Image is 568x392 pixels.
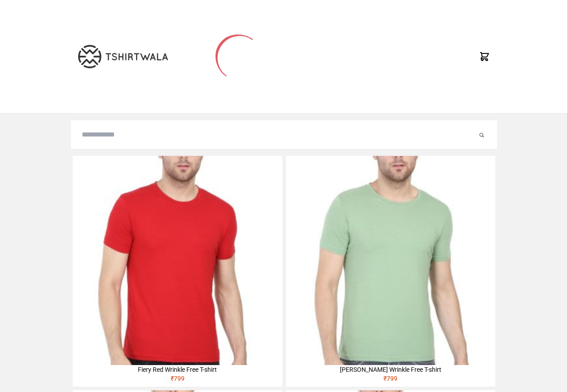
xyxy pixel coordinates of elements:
div: [PERSON_NAME] Wrinkle Free T-shirt [286,365,495,374]
img: 4M6A2225-320x320.jpg [73,156,282,365]
div: ₹ 799 [286,374,495,387]
a: Fiery Red Wrinkle Free T-shirt₹799 [73,156,282,387]
div: ₹ 799 [73,374,282,387]
div: Fiery Red Wrinkle Free T-shirt [73,365,282,374]
img: 4M6A2211-320x320.jpg [286,156,495,365]
a: [PERSON_NAME] Wrinkle Free T-shirt₹799 [286,156,495,387]
img: TW-LOGO-400-104.png [78,45,168,68]
button: Submit your search query. [477,129,486,140]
